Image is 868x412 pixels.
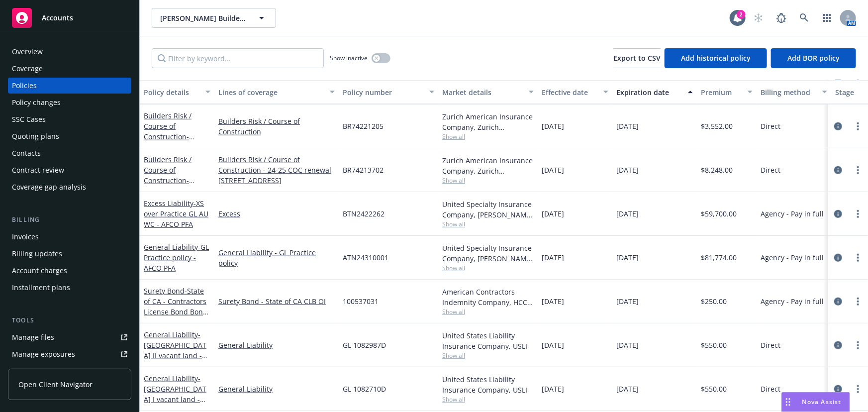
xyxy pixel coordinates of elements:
button: Nova Assist [781,392,850,412]
a: Excess Liability [144,199,208,229]
span: [DATE] [616,296,639,307]
div: Manage files [12,329,54,345]
a: Contract review [8,162,131,178]
span: Agency - Pay in full [761,208,824,219]
button: Premium [697,80,757,104]
a: Builders Risk / Course of Construction - 24-25 COC renewal [STREET_ADDRESS] [218,154,335,186]
a: Manage exposures [8,346,131,362]
div: Market details [442,87,523,98]
input: Filter by keyword... [152,48,324,68]
button: Market details [438,80,538,104]
span: Agency - Pay in full [761,296,824,307]
span: [DATE] [542,252,564,263]
div: Manage exposures [12,346,75,362]
a: General Liability [144,330,207,371]
div: United Specialty Insurance Company, [PERSON_NAME] Insurance, Jencap Insurance Services Inc [442,199,534,220]
span: [DATE] [542,340,564,350]
div: Account charges [12,263,67,279]
span: - GL Practice policy - AFCO PFA [144,242,209,273]
a: more [852,383,864,395]
button: Billing method [757,80,831,104]
a: Coverage gap analysis [8,179,131,195]
span: [DATE] [616,384,639,394]
a: Builders Risk / Course of Construction [218,116,335,137]
div: Policies [12,78,37,94]
a: circleInformation [832,383,844,395]
span: [DATE] [616,121,639,131]
span: $8,248.00 [701,165,733,175]
a: General Liability [218,384,335,394]
a: Search [794,8,814,28]
span: ATN24310001 [343,252,388,263]
div: Coverage [12,61,43,77]
div: Effective date [542,87,597,98]
div: Policy details [144,87,199,98]
a: Policy changes [8,95,131,110]
span: Export to CSV [613,53,661,63]
div: American Contractors Indemnity Company, HCC Surety [442,287,534,308]
a: Excess [218,208,335,219]
a: Billing updates [8,246,131,262]
span: - XS over Practice GL AU WC - AFCO PFA [144,199,208,229]
button: Export to CSV [613,48,661,68]
div: Policy changes [12,95,61,110]
div: Invoices [12,229,39,245]
div: Premium [701,87,742,98]
div: Installment plans [12,280,70,296]
span: Show all [442,264,534,272]
span: [DATE] [542,208,564,219]
span: Add BOR policy [787,53,840,63]
span: Direct [761,165,780,175]
span: GL 1082987D [343,340,386,350]
span: [DATE] [616,208,639,219]
a: more [852,296,864,308]
span: $81,774.00 [701,252,737,263]
span: [DATE] [542,165,564,175]
span: $59,700.00 [701,208,737,219]
a: General Liability - GL Practice policy [218,247,335,268]
button: Policy details [140,80,214,104]
div: Overview [12,44,43,60]
span: Direct [761,340,780,350]
span: [DATE] [616,252,639,263]
div: Billing [8,215,131,225]
span: [DATE] [542,296,564,307]
a: circleInformation [832,164,844,176]
a: Manage files [8,329,131,345]
a: General Liability [218,340,335,350]
div: Stage [835,87,866,98]
a: Switch app [817,8,837,28]
button: Policy number [339,80,438,104]
span: Show inactive [330,54,368,62]
span: Direct [761,121,780,131]
button: Expiration date [612,80,697,104]
span: Open Client Navigator [18,379,93,390]
a: circleInformation [832,339,844,351]
a: Account charges [8,263,131,279]
a: Invoices [8,229,131,245]
div: Billing updates [12,246,62,262]
div: United States Liability Insurance Company, USLI [442,330,534,351]
a: Accounts [8,4,131,32]
a: Coverage [8,61,131,77]
a: more [852,164,864,176]
div: Drag to move [782,393,794,412]
div: SSC Cases [12,111,46,127]
span: Show all [442,395,534,404]
a: more [852,120,864,132]
div: Zurich American Insurance Company, Zurich Insurance Group [442,155,534,176]
span: [DATE] [616,165,639,175]
a: Quoting plans [8,128,131,144]
span: Show all [442,308,534,316]
div: Billing method [761,87,816,98]
span: 100537031 [343,296,379,307]
span: [PERSON_NAME] Builders LLC [160,13,246,23]
a: circleInformation [832,252,844,264]
span: BTN2422262 [343,208,385,219]
span: $250.00 [701,296,727,307]
span: $550.00 [701,384,727,394]
button: Add historical policy [665,48,767,68]
a: Installment plans [8,280,131,296]
a: Policies [8,78,131,94]
span: [DATE] [542,121,564,131]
